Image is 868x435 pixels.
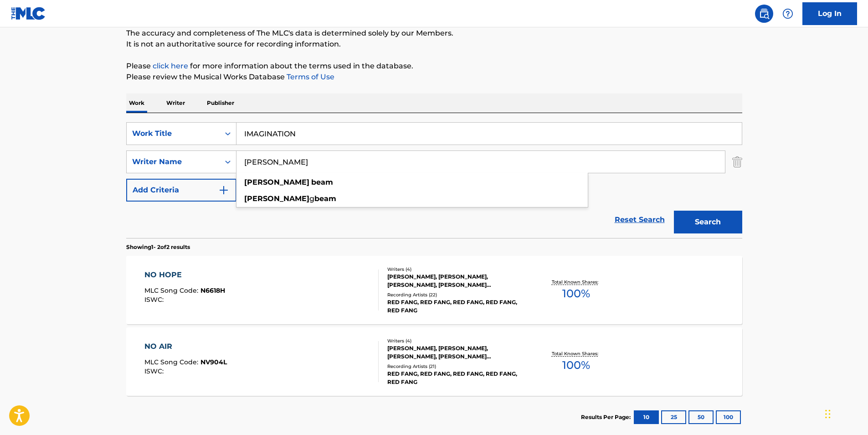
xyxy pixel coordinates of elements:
p: Please review the Musical Works Database [126,72,742,83]
p: Showing 1 - 2 of 2 results [126,243,190,251]
div: Writers ( 4 ) [387,337,525,344]
div: [PERSON_NAME], [PERSON_NAME], [PERSON_NAME], [PERSON_NAME] [PERSON_NAME] [387,344,525,361]
span: NV904L [200,358,227,366]
div: NO AIR [144,341,227,352]
div: Writer Name [132,156,214,167]
span: ISWC : [144,367,166,375]
p: Publisher [204,93,237,113]
strong: beam [311,178,333,186]
a: click here [153,62,188,70]
span: 100 % [562,357,590,373]
button: 100 [716,410,741,424]
strong: [PERSON_NAME] [244,194,309,203]
div: RED FANG, RED FANG, RED FANG, RED FANG, RED FANG [387,370,525,386]
strong: [PERSON_NAME] [244,178,309,186]
strong: beam [314,194,336,203]
span: MLC Song Code : [144,358,200,366]
span: MLC Song Code : [144,286,200,295]
iframe: Chat Widget [822,391,868,435]
span: N6618H [200,286,225,295]
span: 100 % [562,285,590,302]
div: [PERSON_NAME], [PERSON_NAME], [PERSON_NAME], [PERSON_NAME] [PERSON_NAME] [387,273,525,289]
div: Work Title [132,128,214,139]
a: Log In [802,2,857,25]
div: Writers ( 4 ) [387,266,525,273]
a: Reset Search [610,210,669,230]
img: help [782,8,793,19]
a: Terms of Use [285,72,334,81]
div: Drag [825,400,831,428]
div: Recording Artists ( 22 ) [387,291,525,298]
p: It is not an authoritative source for recording information. [126,39,742,50]
span: ISWC : [144,295,166,304]
button: Search [674,211,742,233]
p: Please for more information about the terms used in the database. [126,61,742,72]
a: Public Search [755,5,773,23]
p: Writer [164,93,188,113]
a: NO AIRMLC Song Code:NV904LISWC:Writers (4)[PERSON_NAME], [PERSON_NAME], [PERSON_NAME], [PERSON_NA... [126,327,742,396]
p: Total Known Shares: [552,350,601,357]
div: RED FANG, RED FANG, RED FANG, RED FANG, RED FANG [387,298,525,315]
div: Recording Artists ( 21 ) [387,363,525,370]
button: 10 [634,410,659,424]
img: MLC Logo [11,7,46,20]
button: Add Criteria [126,179,236,202]
button: 25 [661,410,686,424]
div: NO HOPE [144,269,225,280]
form: Search Form [126,122,742,238]
p: The accuracy and completeness of The MLC's data is determined solely by our Members. [126,28,742,39]
img: 9d2ae6d4665cec9f34b9.svg [218,185,229,196]
p: Work [126,93,147,113]
div: Help [779,5,797,23]
p: Results Per Page: [581,413,633,421]
img: search [759,8,770,19]
p: Total Known Shares: [552,279,601,285]
img: Delete Criterion [732,150,742,173]
a: NO HOPEMLC Song Code:N6618HISWC:Writers (4)[PERSON_NAME], [PERSON_NAME], [PERSON_NAME], [PERSON_N... [126,256,742,324]
button: 50 [688,410,714,424]
span: g [309,194,314,203]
